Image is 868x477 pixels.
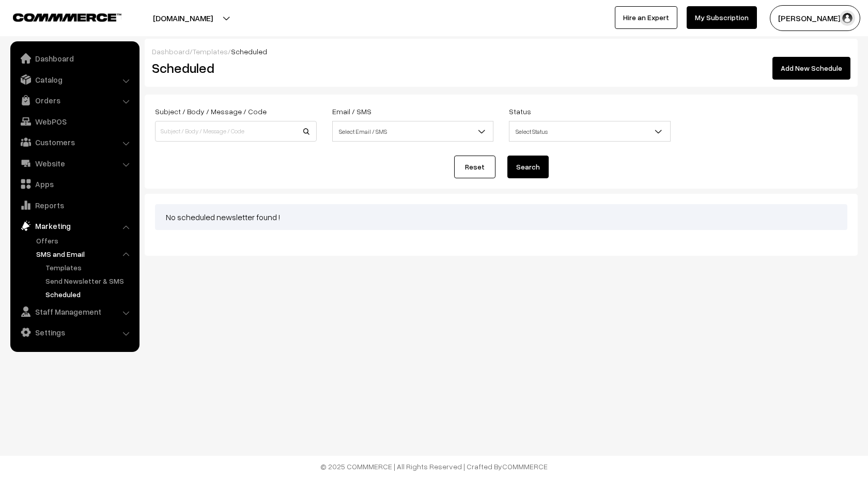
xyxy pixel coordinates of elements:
span: Select Email / SMS [332,121,494,142]
a: My Subscription [687,6,757,29]
a: Marketing [13,217,136,235]
img: COMMMERCE [13,13,121,21]
button: [PERSON_NAME] S… [770,5,860,31]
a: Website [13,154,136,173]
a: Dashboard [13,49,136,68]
a: Add New Schedule [772,57,850,80]
a: Staff Management [13,302,136,321]
div: / / [152,46,850,57]
span: Select Email / SMS [333,122,493,141]
a: Orders [13,91,136,110]
a: Templates [193,47,228,56]
input: Subject / Body / Message / Code [155,121,317,142]
a: Send Newsletter & SMS [43,275,136,286]
a: Reset [454,156,495,178]
h2: Scheduled [152,60,493,76]
a: COMMMERCE [13,10,103,23]
span: Select Status [509,122,670,141]
label: Subject / Body / Message / Code [155,106,267,117]
span: Select Status [509,121,671,142]
a: WebPOS [13,112,136,131]
a: Catalog [13,70,136,89]
div: No scheduled newsletter found ! [155,204,847,230]
a: Offers [34,235,136,246]
a: Hire an Expert [615,6,677,29]
a: Settings [13,323,136,342]
span: Scheduled [231,47,267,56]
a: Apps [13,175,136,193]
button: [DOMAIN_NAME] [117,5,249,31]
label: Email / SMS [332,106,371,117]
a: SMS and Email [34,249,136,259]
a: Templates [43,262,136,273]
a: COMMMERCE [502,462,548,471]
button: Search [507,156,549,178]
label: Status [509,106,531,117]
a: Dashboard [152,47,190,56]
img: user [840,10,855,26]
a: Scheduled [43,289,136,300]
a: Reports [13,196,136,214]
a: Customers [13,133,136,151]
